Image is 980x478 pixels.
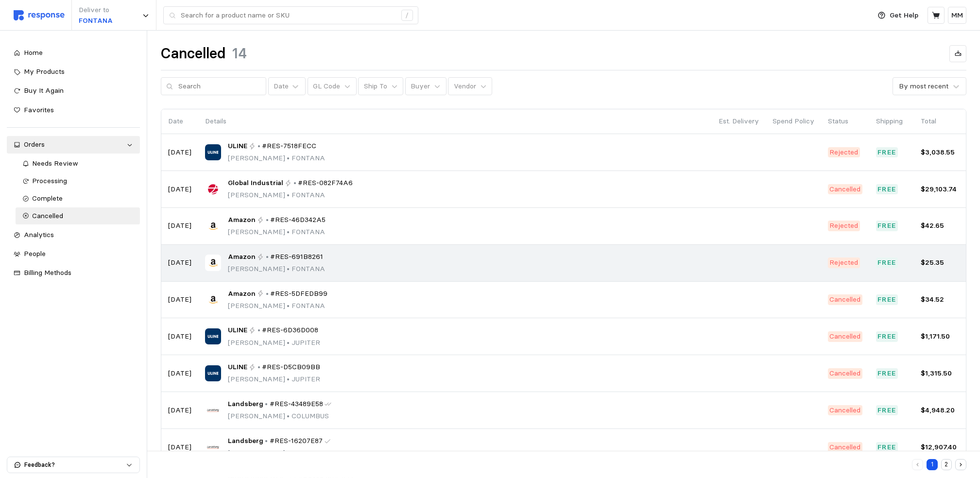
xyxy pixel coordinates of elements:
p: Free [878,294,896,305]
div: Date [274,81,289,91]
p: • [265,399,268,410]
a: Home [7,44,140,62]
span: #RES-46D342A5 [270,215,326,225]
img: ULINE [205,328,221,344]
span: Landsberg [228,399,263,410]
p: Buyer [411,81,430,92]
a: My Products [7,63,140,81]
span: #RES-5DFEDB99 [270,289,327,299]
p: • [266,289,269,299]
a: Complete [16,190,140,207]
p: Free [878,257,896,268]
a: Cancelled [16,207,140,225]
p: Free [878,147,896,158]
h1: 14 [232,44,247,63]
p: Cancelled [830,442,861,453]
p: • [266,215,269,225]
p: Status [828,116,862,127]
span: • [285,448,292,457]
p: [DATE] [168,147,191,158]
button: Vendor [448,77,492,96]
span: Amazon [228,252,256,262]
p: Total [921,116,959,127]
div: Orders [24,139,123,150]
span: ULINE [228,141,247,152]
span: Processing [33,176,68,185]
p: GL Code [313,81,340,92]
p: [PERSON_NAME] COLUMBUS [228,411,332,422]
img: Amazon [205,255,221,271]
p: Free [878,331,896,342]
a: Analytics [7,226,140,244]
a: Favorites [7,102,140,119]
button: Buyer [405,77,447,96]
span: #RES-691B8261 [270,252,323,262]
p: Rejected [830,221,859,231]
p: $1,171.50 [921,331,959,342]
p: • [293,178,296,188]
p: Cancelled [830,405,861,416]
img: Global Industrial [205,181,221,197]
h1: Cancelled [161,44,225,63]
span: • [285,264,292,273]
p: [PERSON_NAME] FONTANA [228,227,326,238]
p: [DATE] [168,221,191,231]
input: Search for a product name or SKU [181,7,396,24]
button: 2 [941,459,952,470]
p: Spend Policy [773,116,814,127]
p: [PERSON_NAME] FONTANA [228,301,328,311]
p: Cancelled [830,368,861,379]
input: Search [178,78,261,95]
p: [DATE] [168,442,191,453]
span: Billing Methods [24,268,71,277]
p: Date [168,116,191,127]
img: Amazon [205,291,221,307]
p: • [266,252,269,262]
p: [PERSON_NAME] COLUMBUS [228,448,331,459]
p: MM [951,10,963,21]
p: $25.35 [921,257,959,268]
p: [DATE] [168,294,191,305]
p: Rejected [830,147,859,158]
span: #RES-7518FECC [262,141,316,152]
span: Favorites [24,105,54,114]
p: [PERSON_NAME] FONTANA [228,264,325,274]
p: Cancelled [830,184,861,195]
img: ULINE [205,144,221,160]
p: [PERSON_NAME] FONTANA [228,153,325,164]
p: [DATE] [168,405,191,416]
span: #RES-082F74A6 [298,178,353,188]
span: People [24,249,46,258]
a: Processing [16,172,140,190]
span: Cancelled [33,211,64,220]
p: Cancelled [830,331,861,342]
p: [PERSON_NAME] FONTANA [228,190,353,201]
span: #RES-43489E58 [270,399,323,410]
span: #RES-6D36D008 [262,325,318,336]
span: • [285,375,292,383]
span: Needs Review [33,159,79,168]
p: Get Help [890,10,919,21]
p: Free [878,184,896,195]
span: Landsberg [228,436,263,446]
span: Global Industrial [228,178,283,188]
p: Rejected [830,257,859,268]
p: Free [878,368,896,379]
p: • [258,362,260,373]
span: ULINE [228,362,247,373]
img: Landsberg [205,402,221,418]
span: • [285,227,292,236]
p: FONTANA [79,16,113,26]
p: $1,315.50 [921,368,959,379]
p: Deliver to [79,5,113,16]
div: By most recent [899,81,948,91]
span: • [285,154,292,162]
p: Cancelled [830,294,861,305]
p: $4,948.20 [921,405,959,416]
img: Amazon [205,218,221,234]
button: Get Help [872,6,925,25]
p: Ship To [364,81,387,92]
p: Free [878,221,896,231]
p: $29,103.74 [921,184,959,195]
a: Needs Review [16,155,140,172]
